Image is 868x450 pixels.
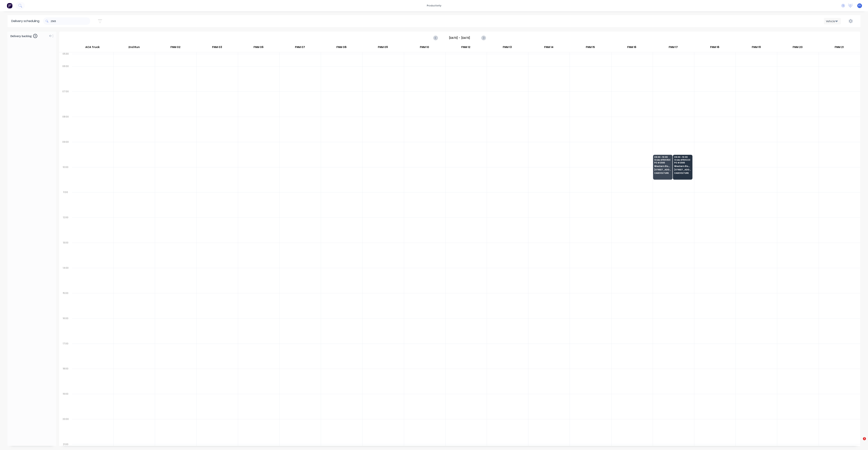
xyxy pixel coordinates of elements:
[826,19,837,23] div: Vehicle
[445,44,487,52] div: FNM 12
[653,44,694,52] div: FNM 17
[59,442,72,447] div: 21:00
[654,159,671,161] span: Order # 194354
[59,417,72,442] div: 20:00
[858,4,861,7] span: F1
[59,140,72,165] div: 09:00
[196,44,238,52] div: FNM 03
[654,165,671,167] span: Western Roofing Solutions
[59,64,72,89] div: 06:00
[59,240,72,266] div: 13:00
[59,291,72,316] div: 15:00
[59,215,72,240] div: 12:00
[824,18,841,24] button: Vehicle
[674,156,691,158] span: 09:30 - 10:30
[362,44,403,52] div: FNM 09
[654,169,671,171] span: [STREET_ADDRESS]
[863,437,866,440] span: 1
[855,437,864,446] iframe: Intercom live chat
[33,34,37,38] span: 0
[238,44,279,52] div: FNM 06
[674,169,691,171] span: [STREET_ADDRESS]
[113,44,155,52] div: 2nd Run
[72,44,113,52] div: ACA Truck
[674,172,691,174] span: CABOOLTURE
[570,44,611,52] div: FNM 15
[736,44,777,52] div: FNM 19
[7,3,12,8] img: Factory
[674,159,691,161] span: Order # 194223
[59,392,72,417] div: 19:00
[59,316,72,341] div: 16:00
[51,17,90,25] input: Search for orders
[155,44,196,52] div: FNM 02
[59,89,72,114] div: 07:00
[59,341,72,367] div: 17:00
[654,172,671,174] span: CABOOLTURE
[59,165,72,190] div: 10:00
[10,34,32,38] span: Delivery backlog
[8,15,43,27] div: Delivery scheduling
[528,44,569,52] div: FNM 14
[59,266,72,291] div: 14:00
[654,156,671,158] span: 09:30 - 10:30
[321,44,362,52] div: FNM 08
[59,114,72,140] div: 08:00
[674,165,691,167] span: Western Roofing Solutions
[59,52,72,64] div: 05:30
[59,190,72,215] div: 11:00
[425,3,443,8] div: productivity
[694,44,735,52] div: FNM 18
[404,44,445,52] div: FNM 10
[611,44,652,52] div: FNM 16
[487,44,528,52] div: FNM 13
[654,162,671,164] span: PO # 2565
[279,44,321,52] div: FNM 07
[818,44,860,52] div: FNM 21
[777,44,818,52] div: FNM 20
[674,162,691,164] span: PO # 2565
[59,366,72,392] div: 18:00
